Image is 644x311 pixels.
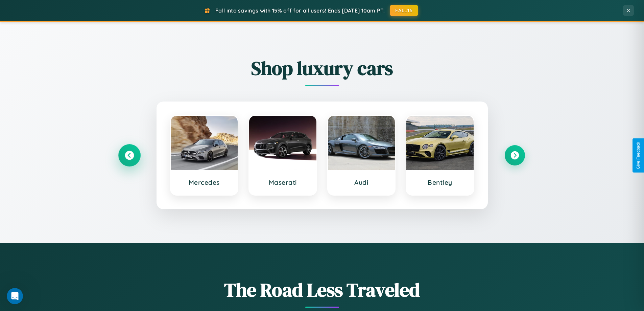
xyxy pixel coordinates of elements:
[256,178,310,186] h3: Maserati
[335,178,388,186] h3: Audi
[390,5,418,16] button: FALL15
[7,288,23,304] iframe: Intercom live chat
[413,178,467,186] h3: Bentley
[177,178,231,186] h3: Mercedes
[636,142,641,169] div: Give Feedback
[215,7,385,14] span: Fall into savings with 15% off for all users! Ends [DATE] 10am PT.
[119,277,525,303] h1: The Road Less Traveled
[119,55,525,81] h2: Shop luxury cars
